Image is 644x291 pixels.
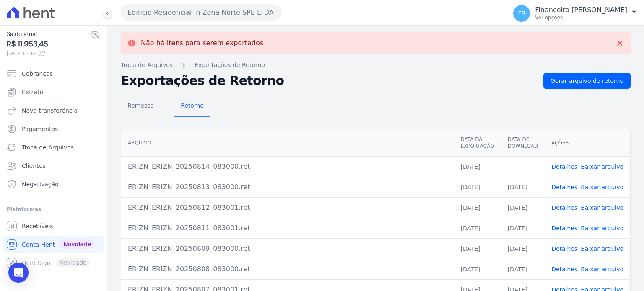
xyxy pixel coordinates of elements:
[3,121,104,137] a: Pagamentos
[545,129,630,157] th: Ações
[121,4,282,21] button: Edificio Residencial In Zona Norte SPE LTDA
[128,162,447,172] div: ERIZN_ERIZN_20250814_083000.ret
[128,264,447,274] div: ERIZN_ERIZN_20250808_083000.ret
[22,222,53,230] span: Recebíveis
[22,88,43,96] span: Extrato
[581,225,623,232] a: Baixar arquivo
[501,177,545,197] td: [DATE]
[3,102,104,119] a: Nova transferência
[454,177,501,197] td: [DATE]
[454,129,501,157] th: Data da Exportação
[581,184,623,191] a: Baixar arquivo
[551,163,577,170] a: Detalhes
[121,61,173,70] a: Troca de Arquivos
[3,65,104,82] a: Cobranças
[551,266,577,273] a: Detalhes
[141,39,263,47] p: Não há itens para serem exportados
[128,182,447,192] div: ERIZN_ERIZN_20250813_083000.ret
[454,218,501,238] td: [DATE]
[121,129,454,157] th: Arquivo
[543,73,631,89] a: Gerar arquivo de retorno
[535,6,627,14] p: Financeiro [PERSON_NAME]
[551,245,577,252] a: Detalhes
[551,184,577,191] a: Detalhes
[581,245,623,252] a: Baixar arquivo
[195,61,265,70] a: Exportações de Retorno
[551,77,623,85] span: Gerar arquivo de retorno
[501,238,545,259] td: [DATE]
[60,239,94,249] span: Novidade
[454,156,501,177] td: [DATE]
[22,180,59,188] span: Negativação
[3,157,104,174] a: Clientes
[3,84,104,100] a: Extrato
[3,139,104,156] a: Troca de Arquivos
[22,162,45,170] span: Clientes
[581,163,623,170] a: Baixar arquivo
[121,61,631,70] nav: Breadcrumb
[22,125,58,133] span: Pagamentos
[7,65,100,271] nav: Sidebar
[121,95,161,117] a: Remessa
[7,30,90,39] span: Saldo atual
[128,203,447,213] div: ERIZN_ERIZN_20250812_083001.ret
[3,218,104,234] a: Recebíveis
[581,204,623,211] a: Baixar arquivo
[7,204,100,214] div: Plataformas
[501,259,545,279] td: [DATE]
[121,75,537,87] h2: Exportações de Retorno
[3,176,104,193] a: Negativação
[501,129,545,157] th: Data de Download
[454,259,501,279] td: [DATE]
[551,204,577,211] a: Detalhes
[501,197,545,218] td: [DATE]
[535,14,627,21] p: Ver opções
[174,95,210,117] a: Retorno
[551,225,577,232] a: Detalhes
[22,143,74,152] span: Troca de Arquivos
[454,197,501,218] td: [DATE]
[506,2,644,25] button: FB Financeiro [PERSON_NAME] Ver opções
[122,97,159,114] span: Remessa
[501,218,545,238] td: [DATE]
[176,97,209,114] span: Retorno
[518,10,525,16] span: FB
[22,70,53,78] span: Cobranças
[7,50,90,57] span: [DATE] 09:10
[128,223,447,233] div: ERIZN_ERIZN_20250811_083001.ret
[3,236,104,253] a: Conta Hent Novidade
[8,263,29,283] div: Open Intercom Messenger
[454,238,501,259] td: [DATE]
[7,39,90,50] span: R$ 11.953,45
[22,240,55,249] span: Conta Hent
[22,106,78,115] span: Nova transferência
[581,266,623,273] a: Baixar arquivo
[128,244,447,254] div: ERIZN_ERIZN_20250809_083000.ret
